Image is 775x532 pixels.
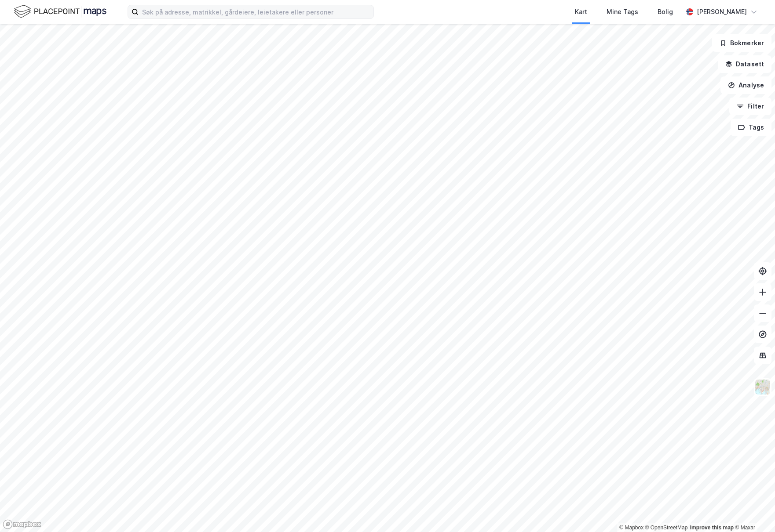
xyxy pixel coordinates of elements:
[731,490,775,532] iframe: Chat Widget
[658,7,673,17] div: Bolig
[607,7,638,17] div: Mine Tags
[697,7,747,17] div: [PERSON_NAME]
[575,7,587,17] div: Kart
[139,5,373,18] input: Søk på adresse, matrikkel, gårdeiere, leietakere eller personer
[14,4,106,19] img: logo.f888ab2527a4732fd821a326f86c7f29.svg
